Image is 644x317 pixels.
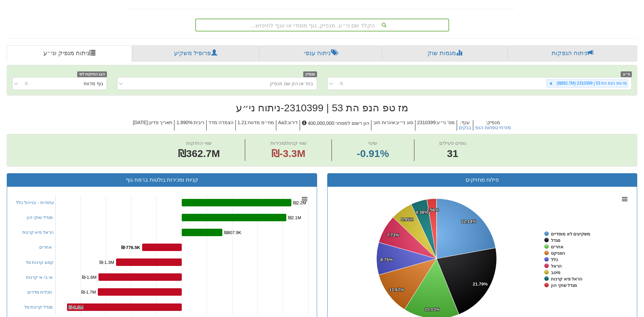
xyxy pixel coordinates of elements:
[425,307,440,312] tspan: 15.03%
[551,251,565,256] tspan: הפניקס
[186,140,212,146] span: שווי החזקות
[415,120,457,131] h5: מס' ני״ע : 2310399
[380,257,393,262] tspan: 8.75%
[270,140,307,146] span: שווי קניות/מכירות
[81,290,96,295] tspan: ₪-1.7M
[27,215,53,220] a: מגדל שוקי הון
[551,244,563,249] tspan: אחרים
[235,120,276,131] h5: מח״מ מדווח : 1.21
[508,45,637,62] a: ניתוח הנפקות
[389,287,404,292] tspan: 11.67%
[416,210,428,215] tspan: 4.38%
[473,120,513,131] h5: מנפיק :
[276,120,299,131] h5: דירוג : Aa3
[12,177,312,183] h3: קניות ומכירות בולטות ברמת גוף
[271,148,306,159] span: ₪-3.3M
[551,231,590,236] tspan: משקיעים לא מוסדיים
[439,140,466,146] span: גופים פעילים
[333,177,632,183] h3: פילוח מחזיקים
[77,71,107,77] span: הצג החזקות לפי
[551,283,577,288] tspan: מגדל שוקי הון
[121,245,140,250] tspan: ₪-776.5K
[7,102,637,113] h2: מז טפ הנפ הת 53 | 2310399 - ניתוח ני״ע
[131,120,174,131] h5: תאריך פדיון : [DATE]
[24,304,53,310] a: מגדל קרנות סל
[99,260,114,265] tspan: ₪-1.3M
[382,45,508,62] a: מגמות שוק
[259,45,382,62] a: ניתוח ענפי
[196,19,448,31] div: הקלד שם ני״ע, מנפיק, גוף מוסדי או ענף לחיפוש...
[224,230,242,235] tspan: ₪807.9K
[621,71,632,77] span: ני״ע
[27,290,52,295] a: תכלית מדדים
[299,120,371,131] h5: הון רשום למסחר : 400,000,000
[16,200,54,205] a: עתודות - בניהול כלל
[459,125,471,130] button: בנקים
[174,120,206,131] h5: ריבית : 1.890%
[475,125,511,130] button: מזרחי טפחות הנפ
[7,45,132,62] a: ניתוח מנפיק וני״ע
[206,120,235,131] h5: הצמדה : מדד
[178,148,220,159] span: ₪362.7M
[551,238,560,243] tspan: מגדל
[22,230,54,235] a: הראל פיא קרנות
[132,45,259,62] a: פרופיל משקיע
[551,270,560,275] tspan: מיטב
[551,257,558,262] tspan: כלל
[371,120,415,131] h5: סוג ני״ע : איגרות חוב
[551,276,582,281] tspan: הראל פיא קרנות
[26,260,53,265] a: קסם קרנות סל
[461,219,476,224] tspan: 22.14%
[26,275,53,280] a: אי.בי.אי קרנות
[39,245,52,250] a: אחרים
[387,232,399,237] tspan: 7.73%
[288,215,301,220] tspan: ₪2.1M
[426,207,439,212] tspan: 2.56%
[551,264,562,269] tspan: הראל
[293,200,306,205] tspan: ₪2.2M
[439,146,466,161] span: 31
[303,71,317,77] span: מנפיק
[270,80,313,87] div: בחר או הזן שם מנפיק
[401,217,414,222] tspan: 5.95%
[457,120,473,131] h5: ענף :
[69,305,83,310] tspan: ₪-2.3M
[473,281,488,287] tspan: 21.79%
[357,146,389,161] span: -0.91%
[84,80,103,87] div: גוף מדווח
[555,80,628,87] div: מז טפ הנפ הת 53 | 2310399 (₪362.7M)
[82,275,96,280] tspan: ₪-1.6M
[368,140,377,146] span: שינוי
